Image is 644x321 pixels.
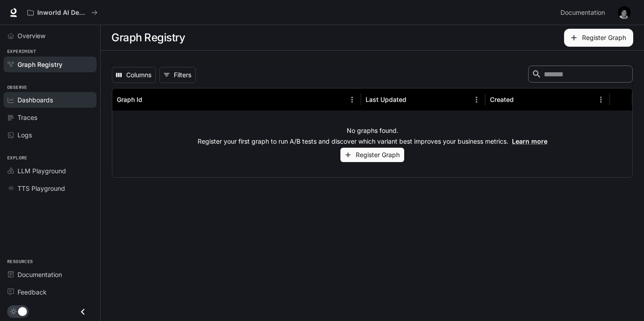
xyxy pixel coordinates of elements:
a: Graph Registry [4,57,97,72]
span: Overview [18,31,45,40]
a: Dashboards [4,92,97,108]
a: Traces [4,110,97,125]
a: TTS Playground [4,180,97,196]
button: Select columns [112,67,156,83]
button: Sort [407,93,421,106]
button: Register Graph [340,148,404,163]
a: Documentation [557,4,612,22]
button: Close drawer [73,303,93,321]
div: Graph Id [117,96,142,103]
a: Feedback [4,284,97,300]
button: Menu [345,93,359,106]
div: Last Updated [366,96,406,103]
a: Overview [4,28,97,44]
p: Register your first graph to run A/B tests and discover which variant best improves your business... [198,137,547,146]
img: User avatar [618,6,631,19]
span: Dark mode toggle [18,306,27,316]
button: Sort [515,93,528,106]
div: Search [528,66,633,84]
button: Register Graph [564,29,633,47]
a: Logs [4,127,97,143]
button: All workspaces [23,4,101,22]
button: Menu [594,93,608,106]
span: Feedback [18,287,47,297]
div: Created [490,96,514,103]
a: LLM Playground [4,163,97,179]
span: Graph Registry [18,60,62,69]
span: Dashboards [18,95,53,105]
span: Logs [18,130,32,140]
p: No graphs found. [347,126,398,135]
span: Documentation [560,7,605,18]
button: Menu [470,93,483,106]
span: TTS Playground [18,184,65,193]
a: Learn more [512,137,547,145]
span: Traces [18,113,37,122]
span: LLM Playground [18,166,66,176]
h1: Graph Registry [111,29,185,47]
p: Inworld AI Demos [37,9,88,17]
button: Sort [143,93,157,106]
span: Documentation [18,270,62,279]
button: User avatar [615,4,633,22]
a: Documentation [4,267,97,282]
button: Show filters [159,67,196,83]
